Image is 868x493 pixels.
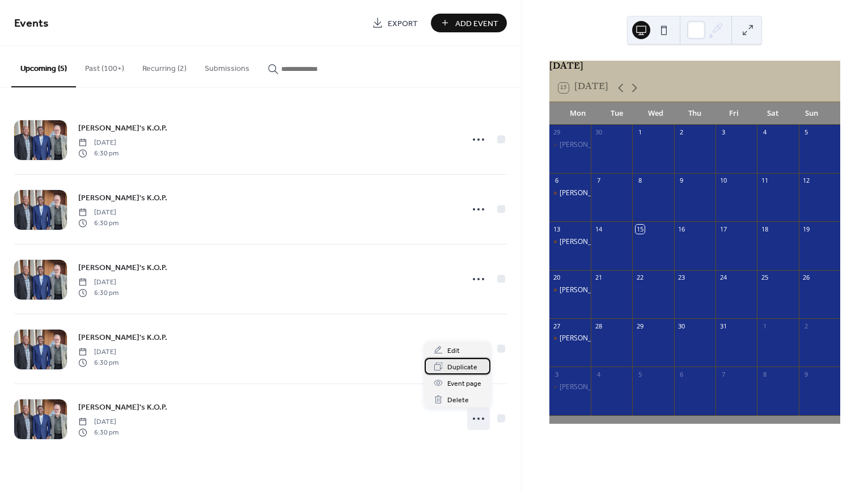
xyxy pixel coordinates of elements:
a: [PERSON_NAME]'s K.O.P. [78,191,167,204]
div: Tue [597,102,636,125]
div: 7 [594,176,603,185]
span: [PERSON_NAME]'s K.O.P. [78,192,167,204]
span: [PERSON_NAME]'s K.O.P. [78,123,167,134]
div: 6 [553,176,561,185]
div: 1 [636,128,644,137]
div: 3 [719,128,727,137]
div: 28 [594,322,603,330]
div: 17 [719,225,727,233]
div: 4 [760,128,769,137]
div: Eddie V's K.O.P. [549,140,591,150]
div: 3 [553,370,561,378]
a: [PERSON_NAME]'s K.O.P. [78,401,167,414]
span: 6:30 pm [78,218,118,228]
div: 30 [594,128,603,137]
div: 10 [719,176,727,185]
div: 12 [802,176,811,185]
span: [DATE] [78,138,118,148]
div: [PERSON_NAME]'s K.O.P. [560,334,638,343]
span: Add Event [455,18,498,30]
div: Wed [636,102,675,125]
div: [PERSON_NAME]'s K.O.P. [560,140,638,150]
div: 25 [760,273,769,282]
div: 4 [594,370,603,378]
a: Export [363,14,426,32]
div: 21 [594,273,603,282]
div: [DATE] [549,61,840,74]
div: Eddie V's K.O.P. [549,237,591,247]
div: [PERSON_NAME]'s K.O.P. [560,237,638,247]
div: 20 [553,273,561,282]
div: 18 [760,225,769,233]
a: [PERSON_NAME]'s K.O.P. [78,331,167,344]
div: 8 [760,370,769,378]
div: Eddie V's K.O.P. [549,382,591,392]
div: 2 [802,322,811,330]
button: Recurring (2) [133,46,196,86]
div: 31 [719,322,727,330]
div: 8 [636,176,644,185]
span: Events [14,12,49,35]
div: [PERSON_NAME]'s K.O.P. [560,382,638,392]
div: 19 [802,225,811,233]
div: Eddie V's K.O.P. [549,188,591,198]
button: Upcoming (5) [11,46,76,87]
div: 29 [636,322,644,330]
span: [DATE] [78,277,118,288]
div: Sat [753,102,792,125]
button: Submissions [196,46,259,86]
div: Sun [792,102,831,125]
div: 23 [678,273,686,282]
div: Fri [714,102,753,125]
span: 6:30 pm [78,427,118,437]
div: 16 [678,225,686,233]
button: Past (100+) [76,46,133,86]
div: 1 [760,322,769,330]
div: 27 [553,322,561,330]
div: Eddie V's K.O.P. [549,285,591,295]
span: Duplicate [447,361,477,373]
div: [PERSON_NAME]'s K.O.P. [560,188,638,198]
span: [DATE] [78,347,118,357]
div: 13 [553,225,561,233]
div: 14 [594,225,603,233]
span: [DATE] [78,417,118,427]
a: [PERSON_NAME]'s K.O.P. [78,261,167,274]
div: 9 [802,370,811,378]
div: 5 [802,128,811,137]
div: 9 [678,176,686,185]
div: 11 [760,176,769,185]
div: 5 [636,370,644,378]
div: 29 [553,128,561,137]
span: 6:30 pm [78,288,118,298]
div: Thu [675,102,714,125]
div: 7 [719,370,727,378]
div: 30 [678,322,686,330]
span: Delete [447,394,469,406]
div: [PERSON_NAME]'s K.O.P. [560,285,638,295]
div: 26 [802,273,811,282]
span: [PERSON_NAME]'s K.O.P. [78,262,167,274]
span: 6:30 pm [78,148,118,158]
div: 15 [636,225,644,233]
div: Mon [558,102,598,125]
span: 6:30 pm [78,357,118,368]
div: 2 [678,128,686,137]
button: Add Event [431,14,507,32]
a: [PERSON_NAME]'s K.O.P. [78,121,167,134]
span: Event page [447,378,481,390]
span: [DATE] [78,208,118,218]
span: Export [388,18,418,30]
span: Edit [447,345,460,357]
span: [PERSON_NAME]'s K.O.P. [78,402,167,414]
div: 22 [636,273,644,282]
span: [PERSON_NAME]'s K.O.P. [78,332,167,344]
div: 6 [678,370,686,378]
div: 24 [719,273,727,282]
div: Eddie V's K.O.P. [549,334,591,343]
